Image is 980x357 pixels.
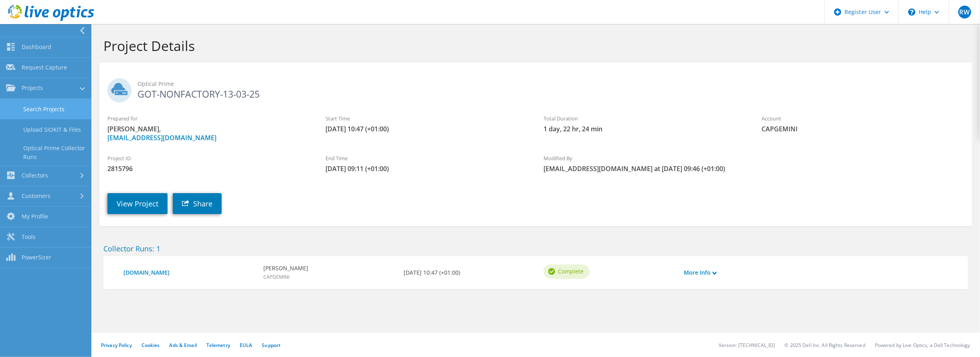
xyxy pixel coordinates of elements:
[875,342,970,349] li: Powered by Live Optics, a Dell Technology
[785,342,865,349] li: © 2025 Dell Inc. All Rights Reserved
[684,268,717,277] a: More Info
[908,8,915,16] svg: \n
[263,264,308,273] b: [PERSON_NAME]
[103,244,968,253] h2: Collector Runs: 1
[325,164,527,173] span: [DATE] 09:11 (+01:00)
[544,114,746,122] label: Total Duration
[325,124,527,133] span: [DATE] 10:47 (+01:00)
[762,124,964,133] span: CAPGEMINI
[719,342,775,349] li: Version: [TECHNICAL_ID]
[262,342,281,349] a: Support
[101,342,132,349] a: Privacy Policy
[107,164,309,173] span: 2815796
[544,124,746,133] span: 1 day, 22 hr, 24 min
[107,193,168,214] a: View Project
[103,37,964,54] h1: Project Details
[544,164,746,173] span: [EMAIL_ADDRESS][DOMAIN_NAME] at [DATE] 09:46 (+01:00)
[173,193,222,214] a: Share
[263,273,289,280] span: CAPGEMINI
[107,78,964,98] h2: GOT-NONFACTORY-13-03-25
[170,342,197,349] a: Ads & Email
[206,342,230,349] a: Telemetry
[325,154,527,162] label: End Time
[958,6,971,18] span: RW
[107,154,309,162] label: Project ID
[123,268,255,277] a: [DOMAIN_NAME]
[137,80,964,88] span: Optical Prime
[544,154,746,162] label: Modified By
[107,114,309,122] label: Prepared for
[325,114,527,122] label: Start Time
[404,268,460,277] b: [DATE] 10:47 (+01:00)
[141,342,160,349] a: Cookies
[107,124,309,142] span: [PERSON_NAME],
[107,133,216,142] a: [EMAIL_ADDRESS][DOMAIN_NAME]
[558,267,584,276] span: Complete
[762,114,964,122] label: Account
[240,342,252,349] a: EULA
